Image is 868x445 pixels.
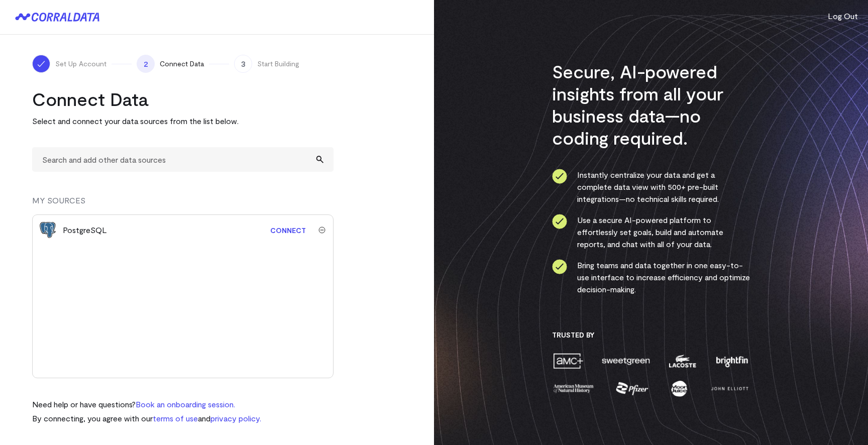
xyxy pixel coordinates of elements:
[714,352,750,370] img: brightfin-a251e171.png
[318,227,325,234] img: trash-40e54a27.svg
[234,55,252,73] span: 3
[265,221,311,240] a: Connect
[552,259,750,295] li: Bring teams and data together in one easy-to-use interface to increase efficiency and optimize de...
[32,398,261,410] p: Need help or have questions?
[210,413,261,423] a: privacy policy.
[668,352,697,370] img: lacoste-7a6b0538.png
[63,224,107,236] div: PostgreSQL
[552,330,750,340] h3: Trusted By
[615,380,649,397] img: pfizer-e137f5fc.png
[552,60,750,149] h3: Secure, AI-powered insights from all your business data—no coding required.
[36,59,46,69] img: ico-check-white-5ff98cb1.svg
[709,380,750,397] img: john-elliott-25751c40.png
[552,380,595,397] img: amnh-5afada46.png
[552,169,567,184] img: ico-check-circle-4b19435c.svg
[552,214,567,229] img: ico-check-circle-4b19435c.svg
[32,147,334,172] input: Search and add other data sources
[828,10,858,22] button: Log Out
[601,352,651,370] img: sweetgreen-1d1fb32c.png
[552,259,567,274] img: ico-check-circle-4b19435c.svg
[32,412,261,424] p: By connecting, you agree with our and
[55,59,106,69] span: Set Up Account
[32,88,334,110] h2: Connect Data
[136,399,235,409] a: Book an onboarding session.
[153,413,198,423] a: terms of use
[160,59,204,69] span: Connect Data
[32,194,334,214] div: MY SOURCES
[669,380,689,397] img: moon-juice-c312e729.png
[40,222,56,238] img: postgres-5a1a2aed.svg
[552,352,584,370] img: amc-0b11a8f1.png
[137,55,155,73] span: 2
[257,59,299,69] span: Start Building
[552,169,750,205] li: Instantly centralize your data and get a complete data view with 500+ pre-built integrations—no t...
[32,115,334,127] p: Select and connect your data sources from the list below.
[552,214,750,250] li: Use a secure AI-powered platform to effortlessly set goals, build and automate reports, and chat ...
